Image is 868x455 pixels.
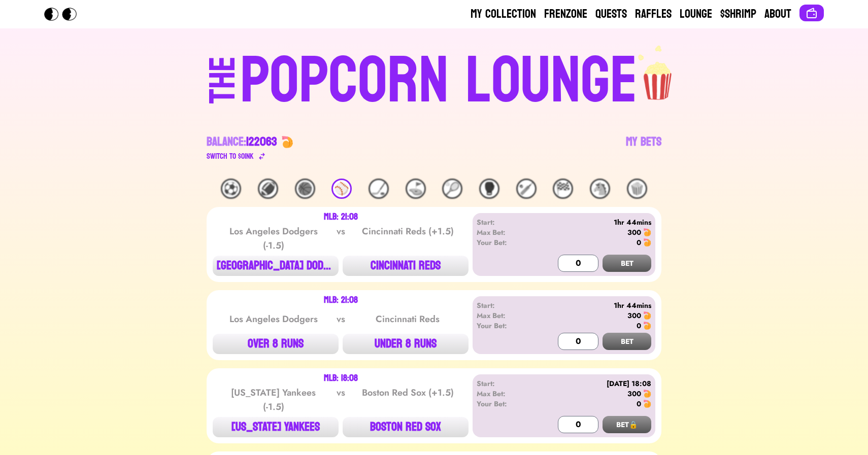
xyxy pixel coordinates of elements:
[213,334,339,354] button: OVER 8 RUNS
[335,386,347,414] div: vs
[637,237,641,248] div: 0
[477,227,535,237] div: Max Bet:
[603,333,651,350] button: BET
[477,378,535,389] div: Start:
[643,238,651,247] img: 🍤
[343,417,469,437] button: BOSTON RED SOX
[205,56,241,124] div: THE
[477,399,535,409] div: Your Bet:
[477,217,535,227] div: Start:
[222,312,325,326] div: Los Angeles Dodgers
[221,179,241,199] div: ⚽️
[343,334,469,354] button: UNDER 8 RUNS
[356,386,459,414] div: Boston Red Sox (+1.5)
[516,179,537,199] div: 🏏
[335,312,347,326] div: vs
[627,389,641,399] div: 300
[258,179,278,199] div: 🏈
[603,255,651,272] button: BET
[638,45,679,101] img: popcorn
[553,179,573,199] div: 🏁
[324,374,358,382] div: MLB: 18:08
[281,136,293,148] img: 🍤
[356,224,459,253] div: Cincinnati Reds (+1.5)
[643,311,651,320] img: 🍤
[635,6,672,22] a: Raffles
[643,390,651,398] img: 🍤
[720,6,756,22] a: $Shrimp
[595,6,627,22] a: Quests
[637,321,641,331] div: 0
[207,134,277,150] div: Balance:
[369,179,389,199] div: 🏒
[544,6,587,22] a: Frenzone
[324,296,358,304] div: MLB: 21:08
[535,300,651,310] div: 1hr 44mins
[246,131,277,153] span: 122063
[627,179,647,199] div: 🍿
[44,8,85,21] img: Popcorn
[331,179,352,199] div: ⚾️
[477,321,535,331] div: Your Bet:
[477,237,535,248] div: Your Bet:
[627,227,641,237] div: 300
[627,310,641,321] div: 300
[643,322,651,330] img: 🍤
[479,179,499,199] div: 🥊
[240,49,638,114] div: POPCORN LOUNGE
[222,224,325,253] div: Los Angeles Dodgers (-1.5)
[535,378,651,389] div: [DATE] 18:08
[643,400,651,408] img: 🍤
[637,399,641,409] div: 0
[477,310,535,321] div: Max Bet:
[477,389,535,399] div: Max Bet:
[806,7,818,19] img: Connect wallet
[477,300,535,310] div: Start:
[643,228,651,236] img: 🍤
[471,6,536,22] a: My Collection
[764,6,791,22] a: About
[295,179,315,199] div: 🏀
[356,312,459,326] div: Cincinnati Reds
[121,45,747,114] a: THEPOPCORN LOUNGEpopcorn
[222,386,325,414] div: [US_STATE] Yankees (-1.5)
[324,213,358,221] div: MLB: 21:08
[343,256,469,276] button: CINCINNATI REDS
[603,416,651,433] button: BET🔒
[535,217,651,227] div: 1hr 44mins
[207,150,254,162] div: Switch to $ OINK
[213,256,339,276] button: [GEOGRAPHIC_DATA] DODG...
[213,417,339,437] button: [US_STATE] YANKEES
[680,6,712,22] a: Lounge
[406,179,426,199] div: ⛳️
[590,179,610,199] div: 🐴
[335,224,347,253] div: vs
[442,179,462,199] div: 🎾
[626,134,661,162] a: My Bets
